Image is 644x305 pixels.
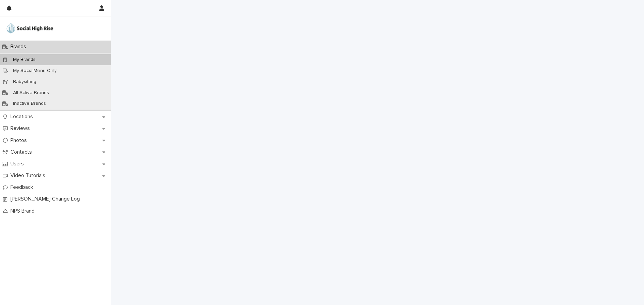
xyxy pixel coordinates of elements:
[8,172,51,179] p: Video Tutorials
[8,101,51,106] p: Inactive Brands
[8,196,85,202] p: [PERSON_NAME] Change Log
[8,68,62,74] p: My SocialMenu Only
[8,125,35,132] p: Reviews
[8,208,40,214] p: NPS Brand
[8,113,38,120] p: Locations
[8,79,42,85] p: Babysitting
[8,57,41,63] p: My Brands
[8,184,39,190] p: Feedback
[8,137,32,144] p: Photos
[8,90,54,96] p: All Active Brands
[5,22,54,35] img: o5DnuTxEQV6sW9jFYBBf
[8,44,32,50] p: Brands
[8,161,29,167] p: Users
[8,149,37,155] p: Contacts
